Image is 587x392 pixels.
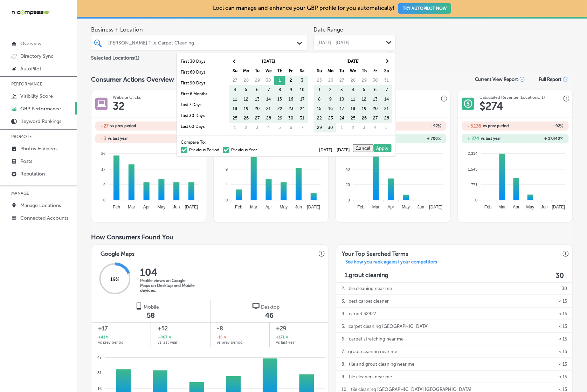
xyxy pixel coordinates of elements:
[135,303,142,310] img: logo
[98,335,109,341] h2: +41
[285,123,297,132] td: 6
[158,341,178,344] span: vs last year
[359,66,370,76] th: Th
[402,205,410,209] tspan: May
[349,308,376,320] p: carpet 32927
[295,205,302,209] tspan: Jun
[229,104,241,114] td: 18
[516,136,564,141] h2: + 27,440
[341,282,345,295] p: 2 .
[252,76,263,85] td: 29
[128,205,135,209] tspan: Mar
[325,57,381,66] th: [DATE]
[398,3,451,14] button: TRY AUTOPILOT NOW
[325,95,336,104] td: 9
[20,171,45,177] p: Reputation
[475,77,518,82] p: Current View Report
[370,76,381,85] td: 30
[341,345,345,358] p: 7 .
[252,104,263,114] td: 20
[479,100,503,112] h1: $ 274
[177,121,226,132] li: Last 60 Days
[20,53,54,59] p: Directory Sync
[513,205,520,209] tspan: Apr
[253,303,260,310] img: logo
[101,123,109,129] h2: - 27
[314,114,325,123] td: 22
[98,324,144,333] span: +17
[101,167,105,171] tspan: 17
[241,95,252,104] td: 12
[20,215,68,221] p: Connected Accounts
[97,371,102,375] tspan: 31
[359,123,370,132] td: 3
[479,95,545,100] h3: Calculated Revenue (Locations: 1)
[314,95,325,104] td: 8
[370,66,381,76] th: Fr
[467,136,479,141] h2: + 274
[370,114,381,123] td: 27
[340,259,443,267] p: See how you rank against your competitors
[20,106,61,112] p: GBP Performance
[158,205,166,209] tspan: May
[101,151,105,156] tspan: 26
[274,66,285,76] th: Th
[177,99,226,110] li: Last 7 Days
[95,245,140,259] h3: Google Maps
[252,114,263,123] td: 27
[113,205,120,209] tspan: Feb
[336,76,347,85] td: 27
[370,104,381,114] td: 20
[20,118,61,124] p: Keyword Rankings
[113,95,141,100] h3: Website Clicks
[263,66,274,76] th: We
[319,148,353,152] span: [DATE] - [DATE]
[349,358,414,370] p: tile and grout cleaning near me
[263,95,274,104] td: 14
[241,66,252,76] th: Mo
[97,386,102,391] tspan: 16
[263,123,274,132] td: 4
[325,123,336,132] td: 30
[347,66,359,76] th: We
[274,76,285,85] td: 1
[559,371,567,383] p: < 15
[336,66,347,76] th: Tu
[552,205,565,209] tspan: [DATE]
[313,26,343,33] label: Date Range
[91,26,308,33] span: Business + Location
[297,95,308,104] td: 17
[229,76,241,85] td: 27
[20,93,53,99] p: Visibility Score
[173,205,180,209] tspan: Jun
[341,333,345,345] p: 6 .
[393,136,441,141] h2: + 700
[562,282,567,295] p: 30
[484,205,492,209] tspan: Feb
[314,104,325,114] td: 15
[341,320,345,332] p: 5 .
[559,345,567,358] p: < 15
[252,66,263,76] th: Tu
[274,95,285,104] td: 15
[229,114,241,123] td: 25
[381,76,392,85] td: 31
[229,95,241,104] td: 11
[381,66,392,76] th: Sa
[177,78,226,89] li: First 90 Days
[471,183,477,187] tspan: 771
[325,76,336,85] td: 26
[276,324,322,333] span: +29
[177,56,226,67] li: First 30 Days
[297,114,308,123] td: 31
[417,205,424,209] tspan: Jun
[11,9,50,16] img: 660ab0bf-5cc7-4cb8-ba1c-48b5ae0f18e60NCTV_CLogo_TV_Black_-500x88.png
[274,104,285,114] td: 22
[285,104,297,114] td: 23
[438,136,441,141] span: %
[181,148,220,152] label: Previous Period
[20,66,41,72] p: AutoPilot
[149,136,197,141] h2: - 9
[556,271,564,280] label: 30
[325,66,336,76] th: Mo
